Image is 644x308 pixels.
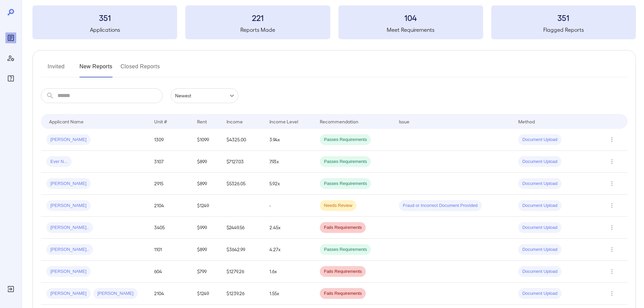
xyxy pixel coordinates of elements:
[46,203,91,209] span: [PERSON_NAME]
[46,246,93,253] span: [PERSON_NAME]..
[264,283,314,305] td: 1.55x
[221,283,264,305] td: $1239.26
[185,12,330,23] h3: 221
[320,268,366,275] span: Fails Requirements
[149,283,192,305] td: 2104
[171,88,238,103] div: Newest
[192,261,221,283] td: $799
[606,222,617,233] button: Row Actions
[32,26,177,34] h5: Applications
[192,151,221,173] td: $899
[320,137,371,143] span: Passes Requirements
[518,246,562,253] span: Document Upload
[221,151,264,173] td: $7127.03
[606,156,617,167] button: Row Actions
[518,268,562,275] span: Document Upload
[226,117,243,125] div: Income
[149,173,192,195] td: 2915
[46,159,72,165] span: Ever N...
[399,117,410,125] div: Issue
[264,173,314,195] td: 5.92x
[185,26,330,34] h5: Reports Made
[606,178,617,189] button: Row Actions
[269,117,298,125] div: Income Level
[518,181,562,187] span: Document Upload
[338,12,483,23] h3: 104
[46,181,91,187] span: [PERSON_NAME]
[192,217,221,239] td: $999
[5,53,16,64] div: Manage Users
[149,261,192,283] td: 604
[399,203,482,209] span: Fraud or Incorrect Document Provided
[192,129,221,151] td: $1099
[264,261,314,283] td: 1.6x
[606,134,617,145] button: Row Actions
[149,217,192,239] td: 3405
[320,117,358,125] div: Recommendation
[606,200,617,211] button: Row Actions
[320,290,366,297] span: Fails Requirements
[192,239,221,261] td: $899
[518,290,562,297] span: Document Upload
[32,5,636,39] summary: 351Applications221Reports Made104Meet Requirements351Flagged Reports
[46,290,91,297] span: [PERSON_NAME]
[518,159,562,165] span: Document Upload
[46,137,91,143] span: [PERSON_NAME]
[320,181,371,187] span: Passes Requirements
[320,224,366,231] span: Fails Requirements
[338,26,483,34] h5: Meet Requirements
[49,117,84,125] div: Applicant Name
[5,32,16,43] div: Reports
[320,159,371,165] span: Passes Requirements
[154,117,167,125] div: Unit #
[5,73,16,84] div: FAQ
[518,117,535,125] div: Method
[192,195,221,217] td: $1249
[197,117,208,125] div: Rent
[149,129,192,151] td: 1309
[320,203,356,209] span: Needs Review
[264,217,314,239] td: 2.45x
[606,288,617,299] button: Row Actions
[518,137,562,143] span: Document Upload
[606,266,617,277] button: Row Actions
[221,261,264,283] td: $1279.26
[221,129,264,151] td: $4325.00
[149,239,192,261] td: 1101
[491,12,636,23] h3: 351
[221,239,264,261] td: $3642.99
[264,129,314,151] td: 3.94x
[192,173,221,195] td: $899
[192,283,221,305] td: $1249
[46,268,91,275] span: [PERSON_NAME]
[149,195,192,217] td: 2104
[221,217,264,239] td: $2449.56
[221,173,264,195] td: $5326.05
[149,151,192,173] td: 3107
[264,195,314,217] td: -
[264,151,314,173] td: 7.93x
[32,12,177,23] h3: 351
[320,246,371,253] span: Passes Requirements
[518,224,562,231] span: Document Upload
[491,26,636,34] h5: Flagged Reports
[93,290,138,297] span: [PERSON_NAME]
[5,284,16,294] div: Log Out
[46,224,93,231] span: [PERSON_NAME]..
[264,239,314,261] td: 4.27x
[121,61,160,77] button: Closed Reports
[518,203,562,209] span: Document Upload
[41,61,71,77] button: Invited
[606,244,617,255] button: Row Actions
[79,61,113,77] button: New Reports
